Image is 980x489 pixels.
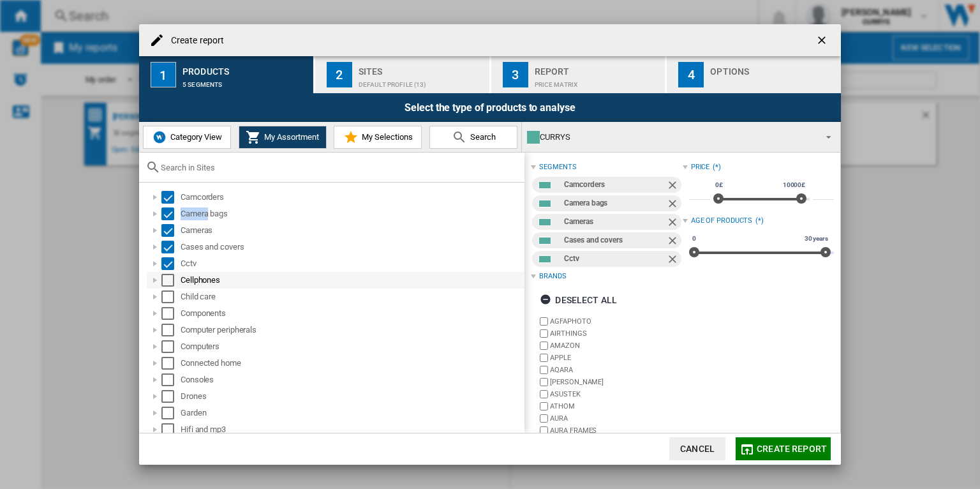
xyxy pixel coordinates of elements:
label: ASUSTEK [550,389,682,399]
div: 3 [503,62,528,87]
div: Price Matrix [535,75,660,88]
button: Cancel [669,437,725,460]
div: Camcorders [181,191,523,204]
span: Create report [757,444,827,454]
div: Garden [181,407,523,419]
label: APPLE [550,353,682,363]
div: Price [691,162,710,172]
div: Computer peripherals [181,324,523,336]
input: brand.name [540,402,548,410]
div: Camcorders [564,177,665,193]
button: 4 Options [667,56,841,93]
div: Report [535,61,660,75]
button: 2 Sites Default profile (13) [315,56,491,93]
md-checkbox: Select [161,357,181,370]
span: 10000£ [781,180,807,190]
input: Search in Sites [161,163,518,172]
input: brand.name [540,366,548,374]
label: AQARA [550,365,682,375]
span: 30 years [803,234,830,244]
button: Deselect all [536,289,621,312]
ng-md-icon: Remove [666,179,681,194]
label: [PERSON_NAME] [550,377,682,387]
md-checkbox: Select [161,373,181,386]
div: Cases and covers [181,241,523,253]
input: brand.name [540,378,548,386]
ng-md-icon: Remove [666,216,681,231]
span: 0£ [713,180,725,190]
md-checkbox: Select [161,191,181,204]
label: AIRTHINGS [550,329,682,338]
div: Age of products [691,216,753,226]
label: AMAZON [550,341,682,350]
div: Components [181,307,523,320]
input: brand.name [540,317,548,326]
label: AURA FRAMES [550,426,682,435]
label: AURA [550,414,682,423]
button: 1 Products 5 segments [139,56,315,93]
md-checkbox: Select [161,307,181,320]
button: My Assortment [239,126,327,149]
input: brand.name [540,342,548,350]
span: 0 [690,234,698,244]
div: Deselect all [540,289,617,312]
div: Default profile (13) [359,75,484,88]
div: Cameras [181,224,523,237]
input: brand.name [540,354,548,362]
button: Create report [736,437,831,460]
div: 4 [678,62,704,87]
span: Category View [167,132,222,142]
md-checkbox: Select [161,257,181,270]
div: Sites [359,61,484,75]
div: Select the type of products to analyse [139,93,841,122]
md-checkbox: Select [161,290,181,303]
md-checkbox: Select [161,340,181,353]
label: AGFAPHOTO [550,317,682,326]
div: Cases and covers [564,232,665,248]
h4: Create report [165,34,224,47]
div: Cctv [181,257,523,270]
div: 1 [151,62,176,87]
div: Cctv [564,251,665,267]
div: Hifi and mp3 [181,423,523,436]
md-checkbox: Select [161,274,181,287]
button: getI18NText('BUTTONS.CLOSE_DIALOG') [810,27,836,53]
span: My Assortment [261,132,319,142]
md-checkbox: Select [161,324,181,336]
button: Search [429,126,517,149]
button: My Selections [334,126,422,149]
span: My Selections [359,132,413,142]
img: wiser-icon-blue.png [152,130,167,145]
input: brand.name [540,390,548,398]
md-checkbox: Select [161,423,181,436]
div: Brands [539,271,566,282]
div: Drones [181,390,523,403]
md-checkbox: Select [161,407,181,419]
input: brand.name [540,426,548,435]
ng-md-icon: Remove [666,197,681,213]
span: Search [467,132,496,142]
ng-md-icon: getI18NText('BUTTONS.CLOSE_DIALOG') [815,34,831,49]
div: Options [710,61,836,75]
button: 3 Report Price Matrix [491,56,667,93]
div: Cellphones [181,274,523,287]
md-checkbox: Select [161,241,181,253]
ng-md-icon: Remove [666,253,681,268]
div: Products [182,61,308,75]
label: ATHOM [550,402,682,411]
input: brand.name [540,414,548,423]
div: 5 segments [182,75,308,88]
div: CURRYS [527,128,815,146]
ng-md-icon: Remove [666,234,681,250]
div: Cameras [564,214,665,230]
md-checkbox: Select [161,390,181,403]
button: Category View [143,126,231,149]
div: Camera bags [564,195,665,211]
md-checkbox: Select [161,224,181,237]
div: 2 [327,62,352,87]
div: segments [539,162,576,172]
div: Connected home [181,357,523,370]
md-checkbox: Select [161,207,181,220]
div: Computers [181,340,523,353]
div: Child care [181,290,523,303]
